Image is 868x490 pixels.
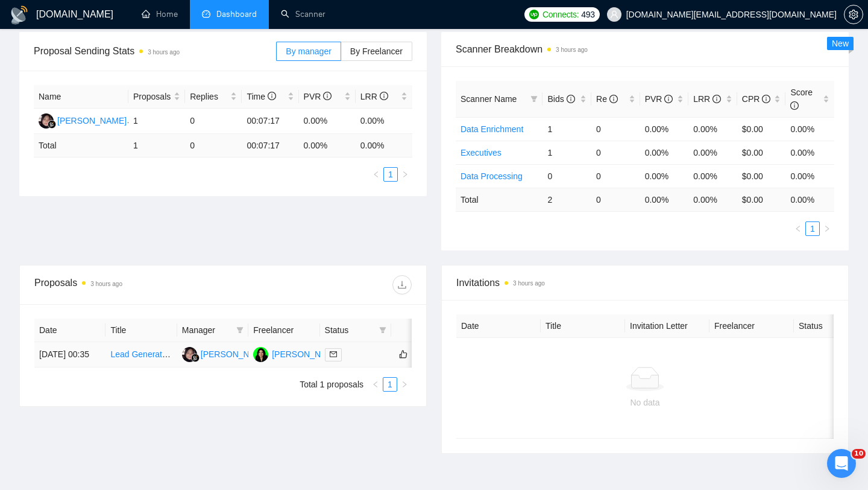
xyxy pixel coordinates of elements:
th: Proposals [128,85,185,109]
th: Title [541,314,625,338]
span: info-circle [664,95,673,103]
span: Proposals [133,90,171,103]
td: 0 [185,109,242,134]
span: info-circle [567,95,575,103]
td: 0 [542,164,591,188]
button: left [369,167,383,182]
th: Replies [185,85,242,109]
td: 0.00 % [356,134,412,157]
img: upwork-logo.png [529,10,539,19]
th: Invitation Letter [625,314,709,338]
td: 0 [591,164,640,188]
td: 2 [542,188,591,211]
button: like [396,347,410,361]
td: $ 0.00 [737,188,786,211]
span: filter [530,95,538,103]
li: 1 [383,377,397,392]
a: 1 [806,222,819,235]
td: 0.00% [688,141,737,164]
td: 0.00% [640,117,689,141]
span: download [393,280,411,290]
span: New [832,39,849,48]
th: Manager [177,319,248,342]
span: CPR [742,94,770,104]
a: Data Enrichment [461,124,523,134]
span: mail [330,351,337,358]
span: info-circle [712,95,721,103]
a: 1 [383,378,397,391]
button: right [820,221,834,236]
div: [PERSON_NAME] [272,348,341,361]
button: setting [844,5,863,24]
span: Scanner Breakdown [456,42,834,57]
div: [PERSON_NAME] [201,348,270,361]
li: 1 [383,167,398,182]
td: 0 [591,141,640,164]
li: Previous Page [369,167,383,182]
th: Name [34,85,128,109]
td: 0 [591,188,640,211]
span: right [401,381,408,388]
td: 0.00 % [785,188,834,211]
button: right [397,377,412,392]
div: [PERSON_NAME] [57,114,127,127]
td: 00:07:17 [242,109,298,134]
span: info-circle [380,92,388,100]
td: 0.00% [640,141,689,164]
span: Re [596,94,618,104]
span: info-circle [790,101,799,110]
td: [DATE] 00:35 [34,342,105,367]
span: setting [844,10,863,19]
span: PVR [304,92,332,101]
td: 0.00 % [688,188,737,211]
span: user [610,10,618,19]
td: 0.00% [785,164,834,188]
td: $0.00 [737,164,786,188]
span: By Freelancer [350,46,403,56]
span: left [372,381,379,388]
a: homeHome [142,9,178,19]
td: 1 [128,109,185,134]
span: 493 [581,8,594,21]
span: Scanner Name [461,94,517,104]
a: searchScanner [281,9,325,19]
div: No data [466,396,824,409]
li: Previous Page [791,221,805,236]
li: Previous Page [368,377,383,392]
th: Date [34,319,105,342]
td: 0.00% [785,117,834,141]
button: download [392,275,412,294]
button: left [368,377,383,392]
span: 10 [852,449,866,459]
td: 0 [591,117,640,141]
td: 0.00 % [640,188,689,211]
span: info-circle [609,95,618,103]
button: left [791,221,805,236]
span: dashboard [202,10,210,18]
img: gigradar-bm.png [48,120,56,129]
span: LRR [360,92,388,101]
span: LRR [693,94,721,104]
button: right [398,167,412,182]
span: Connects: [542,8,579,21]
td: 1 [542,141,591,164]
span: Time [247,92,275,101]
span: Status [325,323,374,337]
a: setting [844,10,863,19]
img: logo [10,5,29,25]
td: 00:07:17 [242,134,298,157]
a: Lead Generation & Contract Opportunity Monitoring for Geophysics [110,349,362,359]
th: Date [456,314,541,338]
li: Next Page [397,377,412,392]
td: 0.00% [688,164,737,188]
li: Total 1 proposals [300,377,363,392]
td: $0.00 [737,141,786,164]
img: N [39,113,54,129]
td: 0.00% [688,117,737,141]
td: Lead Generation & Contract Opportunity Monitoring for Geophysics [105,342,177,367]
span: left [373,171,380,178]
span: info-circle [762,95,770,103]
li: Next Page [398,167,412,182]
img: OK [253,347,268,362]
td: 0 [185,134,242,157]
